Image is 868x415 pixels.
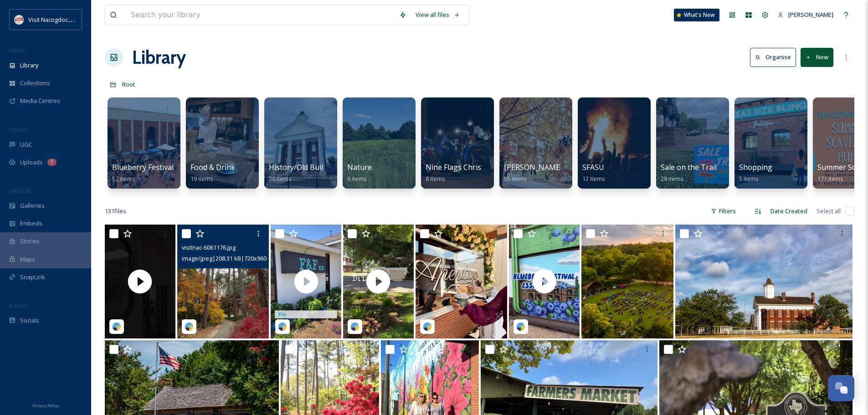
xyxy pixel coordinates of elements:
img: snapsea-logo.png [350,322,360,331]
span: Food & Drink [190,162,235,172]
button: Open Chat [828,375,854,401]
input: Search your library [126,5,395,25]
img: snapsea-logo.png [185,322,194,331]
span: History/Old Buildings [269,162,342,172]
span: [PERSON_NAME] Azalea Garden [504,162,613,172]
a: View all files [411,6,464,24]
a: SFASU12 items [582,163,605,183]
a: Nature6 items [347,163,372,183]
a: Library [132,44,186,71]
a: What's New [674,9,719,21]
a: Nine Flags Christmas Parade 20238 items [426,163,542,183]
img: visitnac-6061176.jpg [177,225,269,338]
span: 171 items [817,174,843,183]
button: New [801,48,833,67]
button: Organise [750,48,796,67]
img: thumbnail [271,225,341,338]
div: 7 [47,159,56,166]
span: Galleries [20,201,45,210]
a: Shopping5 items [739,163,772,183]
span: SnapLink [20,273,45,282]
span: Maps [20,255,35,264]
img: thumbnail [509,225,580,338]
span: MEDIA [9,47,25,54]
a: [PERSON_NAME] Azalea Garden55 items [504,163,613,183]
a: Privacy Policy [32,400,59,410]
span: Sale on the Trail [661,162,717,172]
span: 6 items [347,174,367,183]
span: 19 items [190,174,213,183]
span: Blueberry Festival [112,162,174,172]
a: History/Old Buildings20 items [269,163,342,183]
img: thumbnail [343,225,414,338]
span: 20 items [269,174,292,183]
img: snapsea-logo.png [112,322,121,331]
span: UGC [20,140,32,149]
a: Food & Drink19 items [190,163,235,183]
span: 131 file s [105,207,126,215]
div: Date Created [766,202,812,220]
img: images%20%281%29.jpeg [15,15,24,24]
span: Nature [347,162,372,172]
span: 8 items [426,174,445,183]
span: 55 items [504,174,527,183]
span: SFASU [582,162,604,172]
span: 5 items [739,174,759,183]
span: Library [20,61,38,70]
span: Visit Nacogdoches [28,15,78,24]
span: 28 items [661,174,683,183]
span: Collections [20,79,50,87]
img: snapsea-logo.png [278,322,287,331]
span: 12 items [582,174,605,183]
span: WIDGETS [9,187,30,194]
div: Filters [706,202,740,220]
img: snapsea-logo.png [423,322,432,331]
span: Socials [20,316,39,325]
span: Stories [20,237,40,246]
span: [PERSON_NAME] [788,10,833,19]
span: Uploads [20,158,43,167]
span: Shopping [739,162,772,172]
span: visitnac-6061176.jpg [182,243,236,251]
span: Media Centres [20,97,60,105]
span: SOCIALS [9,302,27,309]
span: Select all [817,207,841,215]
span: Embeds [20,219,42,228]
a: [PERSON_NAME] [773,6,838,24]
span: 57 items [112,174,135,183]
a: Root [122,79,135,90]
span: Root [122,80,135,88]
img: Old University Building.jpg [675,225,853,338]
img: snapsea-logo.png [516,322,525,331]
a: Blueberry Festival57 items [112,163,174,183]
span: COLLECT [9,126,29,133]
a: Sale on the Trail28 items [661,163,717,183]
span: Nine Flags Christmas Parade 2023 [426,162,542,172]
span: Privacy Policy [32,403,59,409]
img: thumbnail [105,225,175,338]
img: visitnac-5649121.jpg [416,225,508,338]
span: image/jpeg | 208.31 kB | 720 x 960 [182,254,267,262]
img: Festival Park.png [581,225,673,338]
